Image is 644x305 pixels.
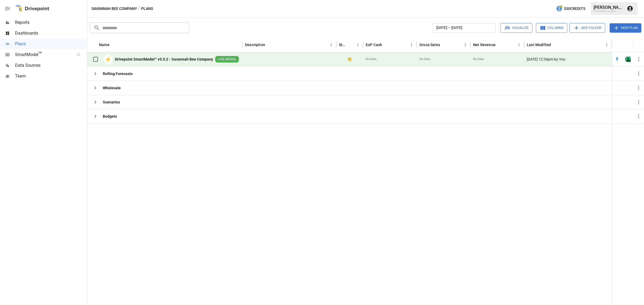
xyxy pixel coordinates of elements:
[551,41,559,49] button: Sort
[38,51,42,57] span: ™
[103,114,117,119] b: Budgets
[383,41,390,49] button: Sort
[603,41,610,49] button: Last Modified column menu
[500,23,532,33] button: Visualize
[138,5,140,12] div: /
[594,5,624,10] div: [PERSON_NAME]
[473,43,496,47] div: Net Revenue
[527,43,551,47] div: Last Modified
[614,57,620,62] img: quick-edit-flash.b8aec18c.svg
[15,51,71,58] span: SmartModel
[433,23,496,33] button: [DATE] – [DATE]
[441,41,448,49] button: Sort
[92,5,137,12] button: Savannah Bee Company
[103,71,133,76] b: Rolling Forecasts
[515,41,523,49] button: Net Revenue column menu
[15,41,86,47] span: Plans
[15,73,86,79] span: Team
[554,4,587,14] button: 330Credits
[625,57,631,62] div: Open in Excel
[610,23,641,32] button: New Plan
[103,55,113,64] div: ⚡
[614,57,620,62] div: Open in Quick Edit
[524,52,612,66] div: [DATE] 12:34pm by You
[419,57,430,61] span: No Data
[636,41,644,49] button: Sort
[327,41,335,49] button: Description column menu
[15,19,86,26] span: Reports
[496,41,504,49] button: Sort
[625,57,631,62] img: excel-icon.76473adf.svg
[115,57,213,62] b: Drivepoint SmartModel™ v5.0.2 - Savannah Bee Company
[347,41,354,49] button: Sort
[462,41,469,49] button: Gross Sales column menu
[215,57,239,62] span: LIVE MODEL
[103,85,121,91] b: Wholesale
[408,41,415,49] button: EoP Cash column menu
[354,41,362,49] button: Status column menu
[594,10,624,12] div: Savannah Bee Company
[15,62,86,69] span: Data Sources
[366,57,376,61] span: No Data
[419,43,440,47] div: Gross Sales
[110,41,118,49] button: Sort
[266,41,273,49] button: Sort
[564,5,585,12] span: 330 Credits
[536,23,567,33] button: Columns
[15,30,86,36] span: Dashboards
[103,99,120,105] b: Scenarios
[245,43,265,47] div: Description
[473,57,484,61] span: No Data
[348,57,352,62] div: Your plan has changes in Excel that are not reflected in the Drivepoint Data Warehouse, select "S...
[99,43,109,47] div: Name
[339,43,346,47] div: Status
[569,23,605,33] button: Add Folder
[366,43,382,47] div: EoP Cash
